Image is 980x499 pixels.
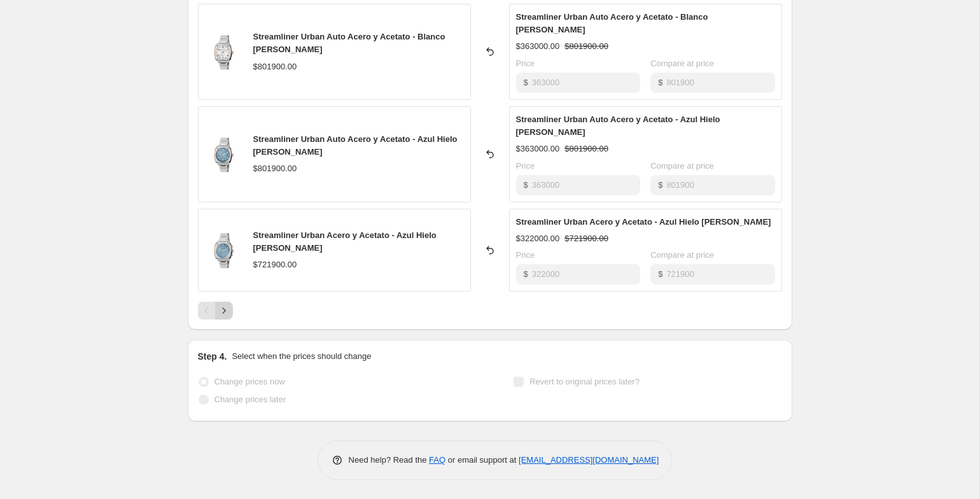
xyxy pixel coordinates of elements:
[253,60,297,73] div: $801900.00
[658,78,662,87] span: $
[215,302,233,320] button: Next
[650,161,714,171] span: Compare at price
[524,269,528,279] span: $
[516,250,535,260] span: Price
[253,134,458,157] span: Streamliner Urban Auto Acero y Acetato - Azul Hielo [PERSON_NAME]
[214,395,286,404] span: Change prices later
[253,230,437,253] span: Streamliner Urban Acero y Acetato - Azul Hielo [PERSON_NAME]
[214,377,285,386] span: Change prices now
[253,258,297,271] div: $721900.00
[516,12,708,34] span: Streamliner Urban Auto Acero y Acetato - Blanco [PERSON_NAME]
[232,350,371,363] p: Select when the prices should change
[516,40,560,53] div: $363000.00
[205,32,243,71] img: Streamliner-Urban-HMS-23640.S.T.2.SB_80x.jpg
[564,232,608,245] strike: $721900.00
[516,232,560,245] div: $322000.00
[529,377,640,386] span: Revert to original prices later?
[253,162,297,175] div: $801900.00
[516,115,720,137] span: Streamliner Urban Auto Acero y Acetato - Azul Hielo [PERSON_NAME]
[516,161,535,171] span: Price
[650,59,714,68] span: Compare at price
[429,455,445,465] a: FAQ
[205,231,243,269] img: Streamliner-Urban-23142.S.T.25.SB_80x.jpg
[564,40,608,53] strike: $801900.00
[658,269,662,279] span: $
[253,32,445,54] span: Streamliner Urban Auto Acero y Acetato - Blanco [PERSON_NAME]
[205,135,243,173] img: Streamliner-Urban-HMS-23640.S.T.25.SB_80x.jpg
[349,455,430,465] span: Need help? Read the
[198,302,233,320] nav: Pagination
[198,350,227,363] h2: Step 4.
[524,180,528,190] span: $
[564,143,608,155] strike: $801900.00
[524,78,528,87] span: $
[650,250,714,260] span: Compare at price
[519,455,659,465] a: [EMAIL_ADDRESS][DOMAIN_NAME]
[516,143,560,155] div: $363000.00
[516,217,771,227] span: Streamliner Urban Acero y Acetato - Azul Hielo [PERSON_NAME]
[658,180,662,190] span: $
[445,455,519,465] span: or email support at
[516,59,535,68] span: Price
